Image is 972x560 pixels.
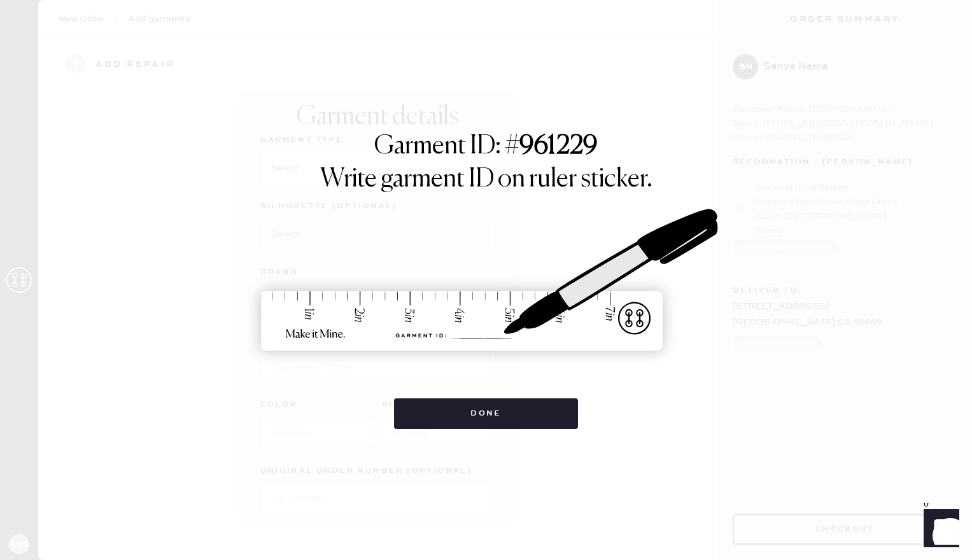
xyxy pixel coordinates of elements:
[248,176,725,386] img: ruler-sticker-sharpie.svg
[320,164,652,195] h1: Write garment ID on ruler sticker.
[912,503,966,557] iframe: Front Chat
[394,398,578,429] button: Done
[374,131,598,164] h1: Garment ID: #
[519,134,598,159] strong: 961229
